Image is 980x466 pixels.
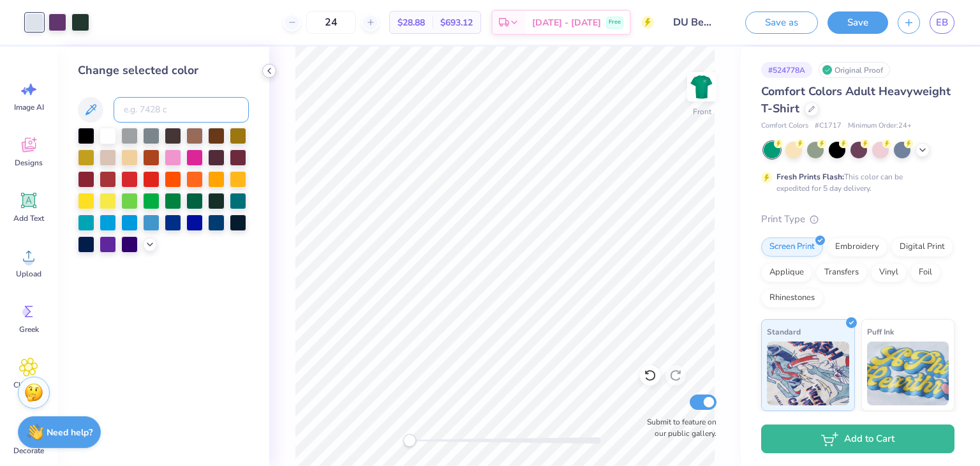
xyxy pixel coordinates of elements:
[761,289,823,308] div: Rhinestones
[761,121,808,132] span: Comfort Colors
[871,263,907,282] div: Vinyl
[936,15,948,30] span: EB
[114,97,249,123] input: e.g. 7428 c
[78,62,249,79] div: Change selected color
[15,158,43,168] span: Designs
[761,425,954,453] button: Add to Cart
[776,172,844,182] strong: Fresh Prints Flash:
[19,324,39,334] span: Greek
[664,10,726,35] input: Untitled Design
[761,237,823,257] div: Screen Print
[761,263,812,282] div: Applique
[14,102,44,112] span: Image AI
[13,213,44,223] span: Add Text
[827,237,887,257] div: Embroidery
[848,121,912,132] span: Minimum Order: 24 +
[47,426,93,439] strong: Need help?
[867,325,894,338] span: Puff Ink
[693,106,711,117] div: Front
[761,212,954,227] div: Print Type
[745,11,818,34] button: Save as
[867,342,949,405] img: Puff Ink
[891,237,953,257] div: Digital Print
[440,16,473,29] span: $693.12
[13,446,44,456] span: Decorate
[306,11,356,34] input: – –
[930,11,954,34] a: EB
[819,62,890,78] div: Original Proof
[828,11,888,34] button: Save
[8,380,50,400] span: Clipart & logos
[397,16,425,29] span: $28.88
[403,434,416,447] div: Accessibility label
[910,263,940,282] div: Foil
[609,18,621,27] span: Free
[761,84,951,116] span: Comfort Colors Adult Heavyweight T-Shirt
[767,325,801,338] span: Standard
[815,121,842,132] span: # C1717
[816,263,867,282] div: Transfers
[532,16,601,29] span: [DATE] - [DATE]
[761,62,812,78] div: # 524778A
[16,269,41,279] span: Upload
[776,171,933,194] div: This color can be expedited for 5 day delivery.
[689,74,715,100] img: Front
[640,416,716,439] label: Submit to feature on our public gallery.
[767,342,849,405] img: Standard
